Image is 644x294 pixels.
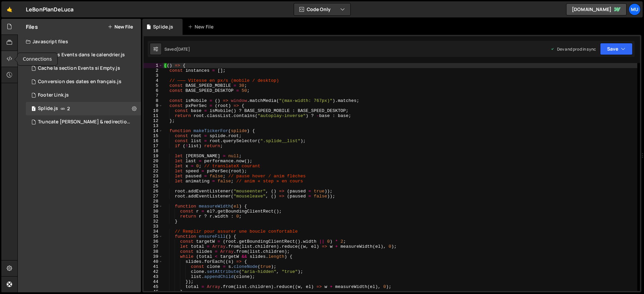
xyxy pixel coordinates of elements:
div: 28 [144,199,163,204]
div: 16656/45408.js [26,48,141,62]
div: 15 [144,133,163,138]
div: 3 [144,73,163,78]
div: 40 [144,259,163,264]
div: 41 [144,264,163,269]
div: 9 [144,103,163,108]
div: 36 [144,239,163,244]
div: Dev and prod in sync [550,46,596,52]
div: Ajout des Events dans le calendrier.js [38,52,125,58]
a: Mu [629,3,641,15]
div: 16656/45411.js [26,115,143,129]
a: 🤙 [1,1,18,17]
div: Truncate [PERSON_NAME] & redirection.js [38,119,131,125]
div: [DATE] [177,46,190,52]
div: 4 [144,78,163,83]
div: 16656/45406.js [26,62,141,75]
div: Saved [164,46,190,52]
span: 1 [32,107,36,112]
div: 30 [144,209,163,214]
div: 43 [144,274,163,279]
div: Connections [17,53,57,65]
div: 12 [144,118,163,123]
div: 25 [144,184,163,189]
div: Conversion des dates en français.js [38,79,121,85]
div: 16 [144,138,163,143]
div: 16656/45409.js [26,102,141,115]
div: 8 [144,98,163,103]
div: 20 [144,159,163,164]
div: Cache la section Events si Empty.js [38,65,120,71]
div: 34 [144,229,163,234]
div: 13 [144,123,163,128]
div: New File [188,23,216,30]
div: 6 [144,88,163,93]
button: Code Only [294,3,350,15]
div: 31 [144,214,163,219]
div: Javascript files [18,35,141,48]
div: 2 [144,68,163,73]
div: 7 [144,93,163,98]
div: 23 [144,174,163,179]
div: 24 [144,179,163,184]
div: 5 [144,83,163,88]
div: 16656/45405.js [26,75,141,89]
button: Save [600,43,633,55]
div: 45 [144,284,163,289]
div: 27 [144,194,163,199]
h2: Files [26,23,38,31]
div: 38 [144,249,163,254]
div: 42 [144,269,163,274]
div: 22 [144,169,163,174]
div: 37 [144,244,163,249]
a: [DOMAIN_NAME] [566,3,627,15]
div: 44 [144,279,163,284]
div: 29 [144,204,163,209]
span: 2 [67,106,70,111]
div: 21 [144,164,163,169]
div: 39 [144,254,163,259]
div: LeBonPlanDeLuca [26,5,73,13]
div: 10 [144,108,163,113]
div: 19 [144,154,163,159]
div: 1 [144,63,163,68]
div: Footer Link.js [38,92,69,98]
button: New File [108,24,133,30]
div: 16656/45404.js [26,89,141,102]
div: 17 [144,143,163,149]
div: 33 [144,224,163,229]
div: 26 [144,189,163,194]
div: 11 [144,113,163,118]
div: 32 [144,219,163,224]
div: 18 [144,149,163,154]
div: Splide.js [38,106,58,112]
div: 14 [144,128,163,133]
div: 35 [144,234,163,239]
div: Splide.js [153,23,173,30]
